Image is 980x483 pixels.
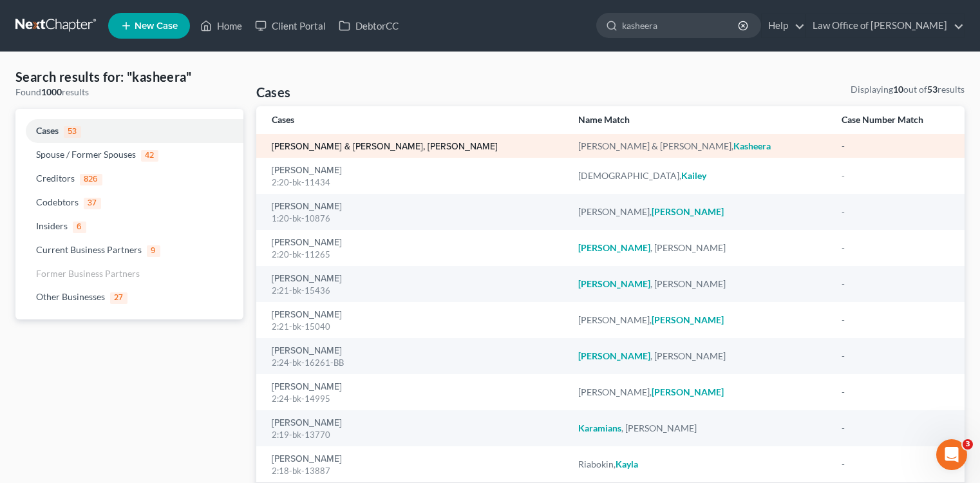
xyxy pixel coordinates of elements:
[578,314,822,327] div: [PERSON_NAME],
[842,458,949,471] div: -
[15,167,243,191] a: Creditors826
[15,285,243,309] a: Other Businesses27
[963,439,973,450] span: 3
[272,166,342,175] a: [PERSON_NAME]
[831,106,965,134] th: Case Number Match
[272,310,342,319] a: [PERSON_NAME]
[842,205,949,218] div: -
[622,14,740,37] input: Search by name...
[64,126,81,138] span: 53
[141,150,158,162] span: 42
[578,169,822,182] div: [DEMOGRAPHIC_DATA],
[842,241,949,254] div: -
[272,238,342,247] a: [PERSON_NAME]
[110,292,127,304] span: 27
[73,222,86,233] span: 6
[652,314,724,325] em: [PERSON_NAME]
[578,278,822,290] div: , [PERSON_NAME]
[332,14,405,37] a: DebtorCC
[272,285,558,297] div: 2:21-bk-15436
[681,170,706,181] em: Kailey
[272,321,558,333] div: 2:21-bk-15040
[15,238,243,262] a: Current Business Partners9
[272,142,498,151] a: [PERSON_NAME] & [PERSON_NAME], [PERSON_NAME]
[36,244,142,255] span: Current Business Partners
[578,386,822,399] div: [PERSON_NAME],
[578,422,621,433] em: Karamians
[893,84,903,95] strong: 10
[15,191,243,214] a: Codebtors37
[578,422,822,435] div: , [PERSON_NAME]
[578,241,822,254] div: , [PERSON_NAME]
[15,214,243,238] a: Insiders6
[36,220,68,231] span: Insiders
[851,83,965,96] div: Displaying out of results
[272,346,342,355] a: [PERSON_NAME]
[272,202,342,211] a: [PERSON_NAME]
[272,357,558,369] div: 2:24-bk-16261-BB
[249,14,332,37] a: Client Portal
[36,173,75,184] span: Creditors
[15,86,243,99] div: Found results
[36,268,140,279] span: Former Business Partners
[842,314,949,327] div: -
[135,21,178,31] span: New Case
[36,125,59,136] span: Cases
[616,459,638,469] em: Kayla
[36,149,136,160] span: Spouse / Former Spouses
[842,140,949,153] div: -
[41,86,62,97] strong: 1000
[272,383,342,392] a: [PERSON_NAME]
[15,262,243,285] a: Former Business Partners
[15,68,243,86] h4: Search results for: "kasheera"
[272,419,342,428] a: [PERSON_NAME]
[578,242,650,253] em: [PERSON_NAME]
[842,350,949,363] div: -
[806,14,964,37] a: Law Office of [PERSON_NAME]
[84,198,101,209] span: 37
[842,278,949,290] div: -
[272,429,558,441] div: 2:19-bk-13770
[272,455,342,464] a: [PERSON_NAME]
[927,84,938,95] strong: 53
[272,176,558,189] div: 2:20-bk-11434
[256,83,291,101] h4: Cases
[272,274,342,283] a: [PERSON_NAME]
[733,140,771,151] em: Kasheera
[762,14,805,37] a: Help
[272,393,558,405] div: 2:24-bk-14995
[578,458,822,471] div: Riabokin,
[80,174,102,185] span: 826
[272,213,558,225] div: 1:20-bk-10876
[578,278,650,289] em: [PERSON_NAME]
[842,169,949,182] div: -
[578,205,822,218] div: [PERSON_NAME],
[578,140,822,153] div: [PERSON_NAME] & [PERSON_NAME],
[272,249,558,261] div: 2:20-bk-11265
[272,465,558,477] div: 2:18-bk-13887
[256,106,568,134] th: Cases
[147,245,160,257] span: 9
[568,106,832,134] th: Name Match
[578,350,822,363] div: , [PERSON_NAME]
[15,143,243,167] a: Spouse / Former Spouses42
[36,196,79,207] span: Codebtors
[652,206,724,217] em: [PERSON_NAME]
[936,439,967,470] iframe: Intercom live chat
[578,350,650,361] em: [PERSON_NAME]
[652,386,724,397] em: [PERSON_NAME]
[194,14,249,37] a: Home
[842,386,949,399] div: -
[15,119,243,143] a: Cases53
[36,291,105,302] span: Other Businesses
[842,422,949,435] div: -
